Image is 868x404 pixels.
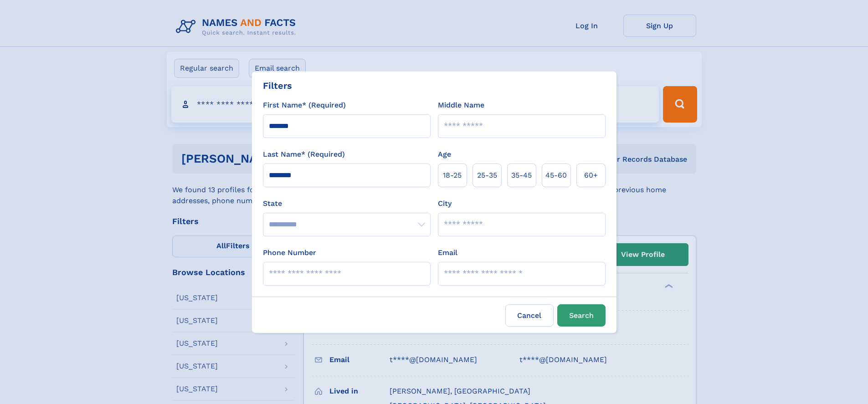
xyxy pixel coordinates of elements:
label: City [438,198,452,209]
label: State [263,198,431,209]
label: Last Name* (Required) [263,149,345,160]
label: First Name* (Required) [263,100,346,111]
span: 45‑60 [545,170,567,181]
label: Middle Name [438,100,484,111]
label: Email [438,247,457,258]
label: Age [438,149,451,160]
span: 60+ [584,170,598,181]
span: 35‑45 [511,170,532,181]
label: Cancel [505,304,554,327]
span: 25‑35 [477,170,497,181]
button: Search [557,304,606,327]
label: Phone Number [263,247,316,258]
div: Filters [263,79,292,92]
span: 18‑25 [443,170,462,181]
